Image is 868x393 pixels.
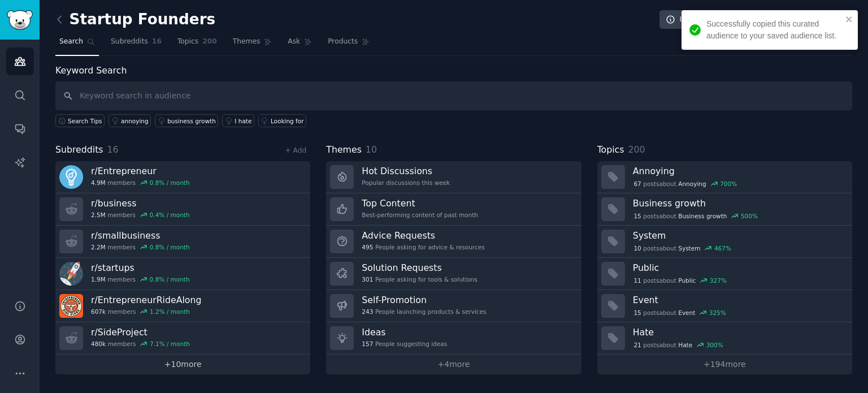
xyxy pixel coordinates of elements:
[91,179,190,187] div: members
[55,290,310,322] a: r/EntrepreneurRideAlong607kmembers1.2% / month
[678,244,700,252] span: System
[91,275,190,283] div: members
[107,144,119,155] span: 16
[362,340,373,348] span: 157
[362,243,373,251] span: 495
[111,37,148,47] span: Subreddits
[597,258,852,290] a: Public11postsaboutPublic327%
[597,193,852,226] a: Business growth15postsaboutBusiness growth500%
[706,341,723,349] div: 300 %
[326,161,581,193] a: Hot DiscussionsPopular discussions this week
[177,37,198,47] span: Topics
[362,308,373,316] span: 243
[55,65,127,76] label: Keyword Search
[91,197,190,209] h3: r/ business
[324,33,374,56] a: Products
[633,243,732,253] div: post s about
[258,114,306,127] a: Looking for
[659,10,701,29] a: Info
[710,277,727,284] div: 327 %
[628,144,645,155] span: 200
[326,322,581,355] a: Ideas157People suggesting ideas
[7,10,33,30] img: GummySearch logo
[326,226,581,258] a: Advice Requests495People asking for advice & resources
[107,33,166,56] a: Subreddits16
[633,294,844,306] h3: Event
[91,262,190,274] h3: r/ startups
[91,294,201,306] h3: r/ EntrepreneurRideAlong
[362,165,450,177] h3: Hot Discussions
[55,258,310,290] a: r/startups1.9Mmembers0.8% / month
[678,180,706,188] span: Annoying
[91,165,190,177] h3: r/ Entrepreneur
[150,308,190,316] div: 1.2 % / month
[55,193,310,226] a: r/business2.5Mmembers0.4% / month
[633,326,844,338] h3: Hate
[91,243,190,251] div: members
[68,117,102,125] span: Search Tips
[362,275,477,283] div: People asking for tools & solutions
[362,326,447,338] h3: Ideas
[597,226,852,258] a: System10postsaboutSystem467%
[91,326,190,338] h3: r/ SideProject
[91,308,106,316] span: 607k
[597,290,852,322] a: Event15postsaboutEvent325%
[91,275,106,283] span: 1.9M
[706,18,842,42] div: Successfully copied this curated audience to your saved audience list.
[55,355,310,374] a: +10more
[633,340,724,350] div: post s about
[91,211,190,219] div: members
[59,262,83,286] img: startups
[150,211,190,219] div: 0.4 % / month
[362,308,486,316] div: People launching products & services
[59,37,83,47] span: Search
[288,37,300,47] span: Ask
[55,81,852,110] input: Keyword search in audience
[597,322,852,355] a: Hate21postsaboutHate300%
[59,165,83,189] img: Entrepreneur
[633,211,759,221] div: post s about
[55,322,310,355] a: r/SideProject480kmembers7.1% / month
[362,211,478,219] div: Best-performing content of past month
[366,144,377,155] span: 10
[714,244,731,252] div: 467 %
[55,114,105,127] button: Search Tips
[152,37,162,47] span: 16
[362,275,373,283] span: 301
[326,355,581,374] a: +4more
[362,262,477,274] h3: Solution Requests
[633,180,641,188] span: 67
[597,161,852,193] a: Annoying67postsaboutAnnoying700%
[173,33,221,56] a: Topics200
[202,37,217,47] span: 200
[362,243,484,251] div: People asking for advice & resources
[328,37,358,47] span: Products
[326,193,581,226] a: Top ContentBest-performing content of past month
[709,309,726,317] div: 325 %
[845,15,853,24] button: close
[108,114,151,127] a: annoying
[55,226,310,258] a: r/smallbusiness2.2Mmembers0.8% / month
[59,294,83,318] img: EntrepreneurRideAlong
[678,309,695,317] span: Event
[362,294,486,306] h3: Self-Promotion
[633,197,844,209] h3: Business growth
[633,212,641,220] span: 15
[326,143,362,157] span: Themes
[633,275,728,286] div: post s about
[678,277,696,284] span: Public
[326,258,581,290] a: Solution Requests301People asking for tools & solutions
[55,11,215,29] h2: Startup Founders
[633,165,844,177] h3: Annoying
[167,117,216,125] div: business growth
[91,243,106,251] span: 2.2M
[741,212,758,220] div: 500 %
[121,117,149,125] div: annoying
[155,114,218,127] a: business growth
[633,277,641,284] span: 11
[362,230,484,241] h3: Advice Requests
[362,340,447,348] div: People suggesting ideas
[633,309,641,317] span: 15
[91,308,201,316] div: members
[91,230,190,241] h3: r/ smallbusiness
